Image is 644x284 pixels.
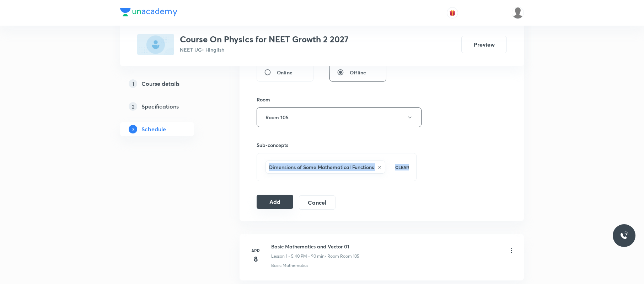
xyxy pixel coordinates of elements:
[120,8,177,18] a: Company Logo
[129,102,137,111] p: 2
[395,164,409,170] p: CLEAR
[248,254,263,264] h4: 8
[120,8,177,16] img: Company Logo
[350,69,366,76] span: Offline
[299,195,336,210] button: Cancel
[180,34,349,44] h3: Course On Physics for NEET Growth 2 2027
[447,7,458,19] button: avatar
[137,34,174,55] img: DDF62FB1-4A6B-48AF-84CE-D9946180675D_plus.png
[324,253,359,259] p: • Room Room 105
[257,96,270,103] h6: Room
[129,79,137,88] p: 1
[620,231,628,240] img: ttu
[271,243,359,250] h6: Basic Mathematics and Vector 01
[512,7,524,19] img: aadi Shukla
[120,77,217,91] a: 1Course details
[269,163,374,171] h6: Dimensions of Some Mathematical Functions
[257,141,417,149] h6: Sub-concepts
[180,46,349,53] p: NEET UG • Hinglish
[461,36,507,53] button: Preview
[141,79,179,88] h5: Course details
[257,107,422,127] button: Room 105
[129,125,137,133] p: 3
[141,125,166,133] h5: Schedule
[277,69,293,76] span: Online
[257,195,293,209] button: Add
[271,253,324,259] p: Lesson 1 • 5:40 PM • 90 min
[120,99,217,114] a: 2Specifications
[248,247,263,254] h6: Apr
[271,262,308,269] p: Basic Mathematics
[449,10,456,16] img: avatar
[141,102,179,111] h5: Specifications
